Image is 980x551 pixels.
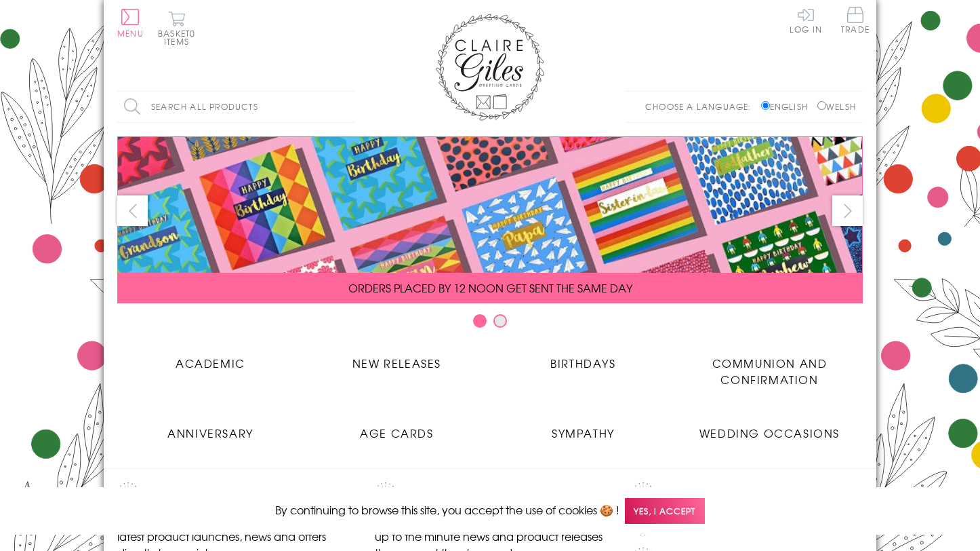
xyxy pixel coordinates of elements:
a: Trade [841,7,870,36]
input: English [761,101,770,110]
input: Welsh [817,101,826,110]
input: Search all products [117,92,354,122]
a: Wedding Occasions [676,415,863,441]
span: ORDERS PLACED BY 12 NOON GET SENT THE SAME DAY [348,280,632,296]
button: next [832,195,863,226]
h2: Newsletter [117,482,348,503]
span: Anniversary [167,425,253,441]
span: Communion and Confirmation [712,355,828,387]
span: Age Cards [360,425,433,441]
a: Communion and Confirmation [676,345,863,387]
a: New Releases [304,345,490,371]
input: Search [341,92,354,122]
span: Menu [117,27,144,39]
a: Privacy Policy [660,482,768,501]
button: Menu [117,9,144,37]
button: Carousel Page 1 (Current Slide) [473,314,487,328]
span: Trade [841,7,870,33]
a: Age Cards [304,415,490,441]
a: Log In [790,7,822,33]
label: Welsh [817,100,856,113]
span: Sympathy [552,425,615,441]
p: Choose a language: [645,100,758,113]
button: prev [117,195,148,226]
div: Carousel Pagination [117,313,863,335]
label: English [761,100,815,113]
span: Yes, I accept [625,498,705,525]
button: Basket0 items [158,11,195,45]
a: Sympathy [490,415,676,441]
span: Academic [176,355,245,371]
button: Carousel Page 2 [493,314,507,328]
span: Birthdays [550,355,615,371]
span: Wedding Occasions [699,425,840,441]
a: Anniversary [117,415,304,441]
span: New Releases [352,355,441,371]
a: Birthdays [490,345,676,371]
a: Academic [117,345,304,371]
h2: Follow Us [375,482,605,503]
img: Claire Giles Greetings Cards [436,14,544,121]
span: 0 items [164,27,195,47]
